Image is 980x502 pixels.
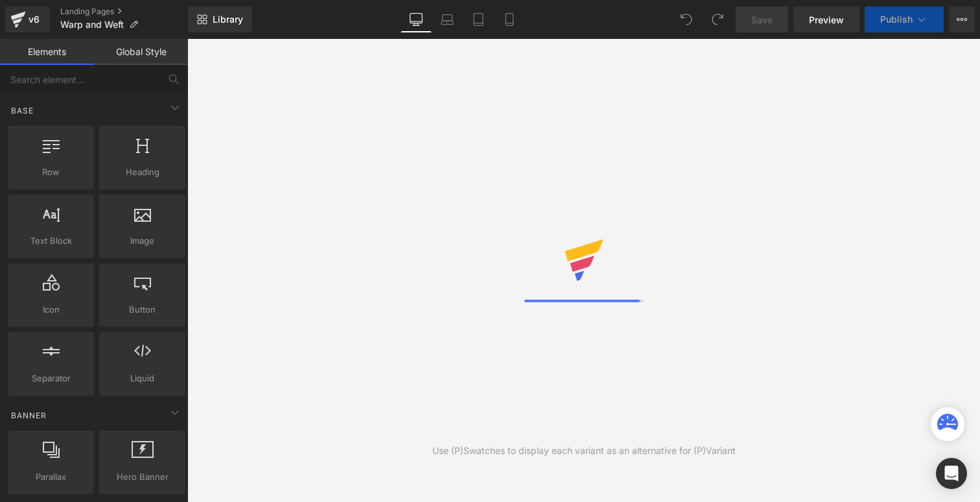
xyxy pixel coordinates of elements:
a: Tablet [463,6,494,32]
span: Heading [103,165,181,179]
span: Parallax [12,470,90,484]
a: Landing Pages [60,6,188,17]
span: Publish [880,14,913,25]
a: Desktop [401,6,432,32]
div: Use (P)Swatches to display each variant as an alternative for (P)Variant [432,444,736,458]
button: Publish [865,6,944,32]
a: New Library [188,6,252,32]
span: Banner [10,409,48,422]
a: v6 [5,6,50,32]
div: v6 [26,11,42,28]
a: Mobile [494,6,525,32]
span: Save [751,13,773,27]
a: Preview [793,6,859,32]
span: Library [213,14,243,25]
a: Global Style [94,39,188,65]
span: Hero Banner [103,470,181,484]
span: Image [103,234,181,248]
button: Redo [705,6,730,32]
span: Separator [12,372,90,385]
span: Button [103,303,181,317]
span: Warp and Weft [60,19,124,30]
div: Open Intercom Messenger [936,458,967,489]
span: Row [12,165,90,179]
span: Text Block [12,234,90,248]
a: Laptop [432,6,463,32]
span: Base [10,104,35,117]
span: Liquid [103,372,181,385]
button: More [949,6,975,32]
span: Preview [809,13,844,27]
button: Undo [673,6,699,32]
span: Icon [12,303,90,317]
